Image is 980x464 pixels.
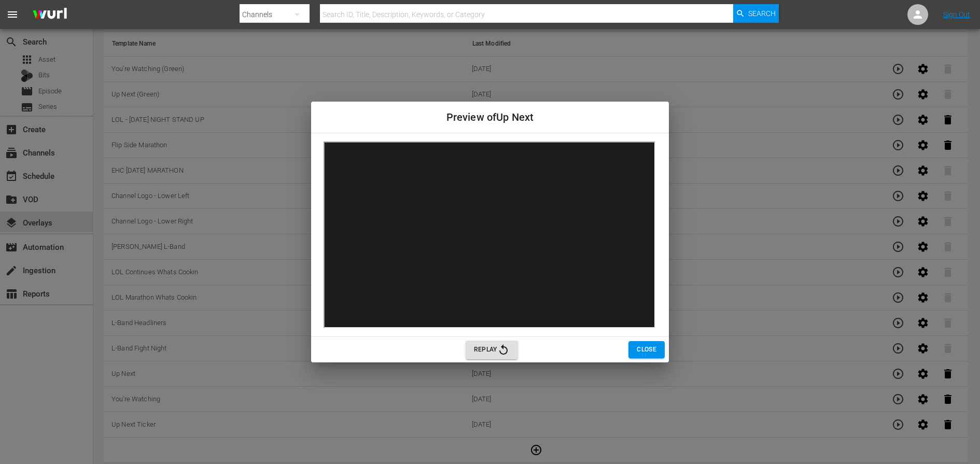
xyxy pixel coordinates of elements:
span: Preview of Up Next [446,111,534,123]
button: Close [628,341,665,358]
a: Sign Out [943,10,970,19]
span: menu [6,8,19,21]
span: Search [748,4,776,23]
img: ans4CAIJ8jUAAAAAAAAAAAAAAAAAAAAAAAAgQb4GAAAAAAAAAAAAAAAAAAAAAAAAJMjXAAAAAAAAAAAAAAAAAAAAAAAAgAT5G... [25,3,75,27]
span: Close [637,344,656,355]
span: Replay [474,344,510,356]
button: Replay [466,341,518,359]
